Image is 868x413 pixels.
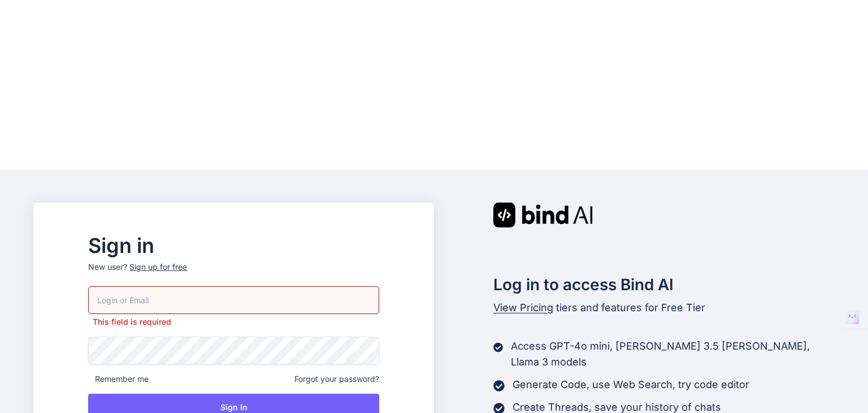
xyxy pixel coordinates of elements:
h2: Sign in [88,236,379,255]
span: View Pricing [493,302,553,313]
p: This field is required [88,316,379,328]
input: Login or Email [88,286,379,314]
p: Access GPT-4o mini, [PERSON_NAME] 3.5 [PERSON_NAME], Llama 3 models [511,338,835,370]
h2: Log in to access Bind AI [493,273,835,296]
span: Remember me [88,373,149,385]
p: Generate Code, use Web Search, try code editor [513,377,749,393]
img: Bind AI logo [493,203,593,227]
span: Forgot your password? [294,373,379,385]
p: New user? [88,261,379,286]
div: Sign up for free [129,261,187,273]
p: tiers and features for Free Tier [493,300,835,316]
